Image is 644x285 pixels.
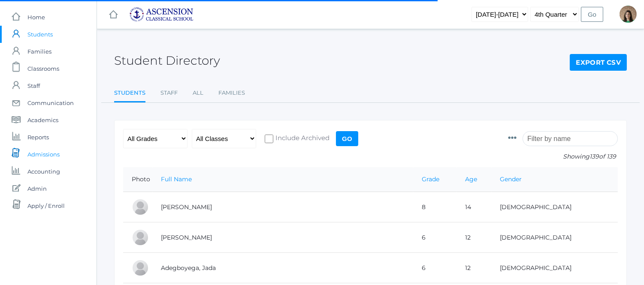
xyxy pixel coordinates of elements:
[132,198,149,216] div: Carly Adams
[132,259,149,276] div: Jada Adegboyega
[114,84,145,103] a: Students
[500,175,522,183] a: Gender
[457,222,491,253] td: 12
[114,54,220,67] h2: Student Directory
[152,253,413,283] td: Adegboyega, Jada
[152,222,413,253] td: [PERSON_NAME]
[218,84,245,102] a: Families
[27,26,53,43] span: Students
[27,9,45,26] span: Home
[590,153,599,160] span: 139
[491,222,618,253] td: [DEMOGRAPHIC_DATA]
[581,7,603,22] input: Go
[523,131,618,146] input: Filter by name
[27,129,49,146] span: Reports
[570,54,627,71] a: Export CSV
[27,146,60,163] span: Admissions
[457,253,491,283] td: 12
[161,175,192,183] a: Full Name
[273,133,330,144] span: Include Archived
[491,192,618,222] td: [DEMOGRAPHIC_DATA]
[152,192,413,222] td: [PERSON_NAME]
[465,175,477,183] a: Age
[27,180,47,197] span: Admin
[27,94,74,111] span: Communication
[123,167,152,192] th: Photo
[508,152,618,161] p: Showing of 139
[193,84,203,102] a: All
[265,135,273,143] input: Include Archived
[27,111,58,129] span: Academics
[160,84,178,102] a: Staff
[413,222,457,253] td: 6
[491,253,618,283] td: [DEMOGRAPHIC_DATA]
[27,43,51,60] span: Families
[27,60,59,77] span: Classrooms
[129,7,194,22] img: ascension-logo-blue-113fc29133de2fb5813e50b71547a291c5fdb7962bf76d49838a2a14a36269ea.jpg
[27,163,60,180] span: Accounting
[422,175,439,183] a: Grade
[27,197,65,214] span: Apply / Enroll
[27,77,40,94] span: Staff
[132,229,149,246] div: Levi Adams
[620,6,637,23] div: Jenna Adams
[457,192,491,222] td: 14
[336,131,358,146] input: Go
[413,192,457,222] td: 8
[413,253,457,283] td: 6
